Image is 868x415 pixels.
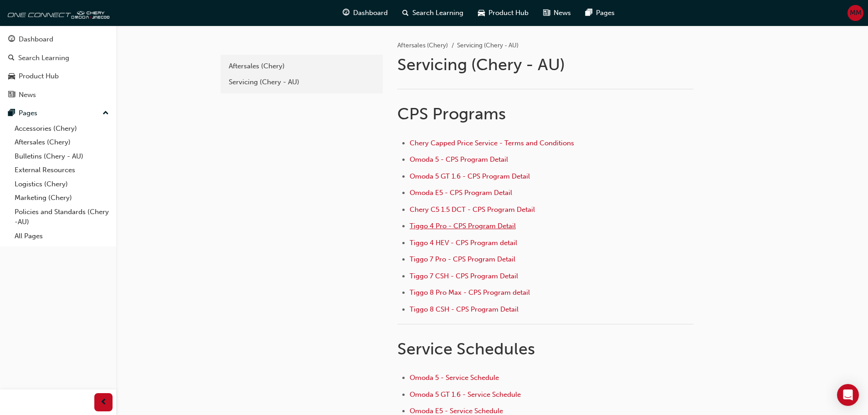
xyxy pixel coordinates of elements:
h1: Servicing (Chery - AU) [397,55,696,75]
a: Dashboard [4,31,113,48]
a: Bulletins (Chery - AU) [11,149,113,164]
span: Dashboard [353,8,388,18]
div: Servicing (Chery - AU) [229,77,375,87]
a: guage-iconDashboard [335,4,395,22]
span: search-icon [402,7,409,19]
a: All Pages [11,229,113,243]
button: Pages [4,105,113,122]
span: news-icon [543,7,550,19]
span: guage-icon [343,7,349,19]
a: Tiggo 4 HEV - CPS Program detail [410,239,517,247]
span: up-icon [103,108,109,119]
a: search-iconSearch Learning [395,4,471,22]
a: pages-iconPages [578,4,622,22]
span: Search Learning [412,8,463,18]
div: Product Hub [19,71,59,82]
a: Omoda E5 - Service Schedule [410,407,503,415]
div: Pages [19,108,37,118]
span: news-icon [8,91,15,99]
a: External Resources [11,163,113,177]
button: MM [847,5,863,21]
div: News [19,90,36,100]
div: Dashboard [19,34,53,45]
a: news-iconNews [536,4,578,22]
span: search-icon [8,54,15,62]
a: Aftersales (Chery) [224,58,379,74]
span: News [554,8,571,18]
a: Servicing (Chery - AU) [224,74,379,90]
div: Search Learning [18,53,69,63]
li: Servicing (Chery - AU) [457,41,519,51]
span: CPS Programs [397,104,506,123]
a: Omoda 5 GT 1.6 - Service Schedule [410,390,521,399]
a: Tiggo 4 Pro - CPS Program Detail [410,222,516,230]
a: News [4,87,113,103]
a: car-iconProduct Hub [471,4,536,22]
div: Aftersales (Chery) [229,61,375,72]
a: Marketing (Chery) [11,191,113,205]
a: Tiggo 7 CSH - CPS Program Detail [410,272,518,280]
span: prev-icon [100,397,107,408]
div: Open Intercom Messenger [837,384,859,406]
span: guage-icon [8,36,15,44]
a: Policies and Standards (Chery -AU) [11,205,113,229]
a: Logistics (Chery) [11,177,113,191]
button: DashboardSearch LearningProduct HubNews [4,29,113,105]
a: Omoda 5 GT 1.6 - CPS Program Detail [410,172,530,180]
a: Product Hub [4,68,113,85]
span: Service Schedules [397,339,535,359]
a: Chery C5 1.5 DCT - CPS Program Detail [410,205,535,214]
a: Omoda 5 - CPS Program Detail [410,155,508,164]
span: Product Hub [488,8,529,18]
span: Pages [596,8,615,18]
span: car-icon [8,72,15,81]
span: pages-icon [586,7,592,19]
a: Accessories (Chery) [11,122,113,136]
span: pages-icon [8,109,15,118]
a: Omoda E5 - CPS Program Detail [410,189,512,197]
a: Chery Capped Price Service - Terms and Conditions [410,139,574,147]
a: Aftersales (Chery) [397,41,448,49]
a: Omoda 5 - Service Schedule [410,374,499,382]
a: Tiggo 7 Pro - CPS Program Detail [410,255,515,263]
a: Tiggo 8 CSH - CPS Program Detail [410,305,519,313]
a: Tiggo 8 Pro Max - CPS Program detail [410,288,530,297]
a: Aftersales (Chery) [11,135,113,149]
img: oneconnect [5,4,109,22]
span: MM [850,8,862,18]
span: car-icon [478,7,485,19]
a: Search Learning [4,50,113,67]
